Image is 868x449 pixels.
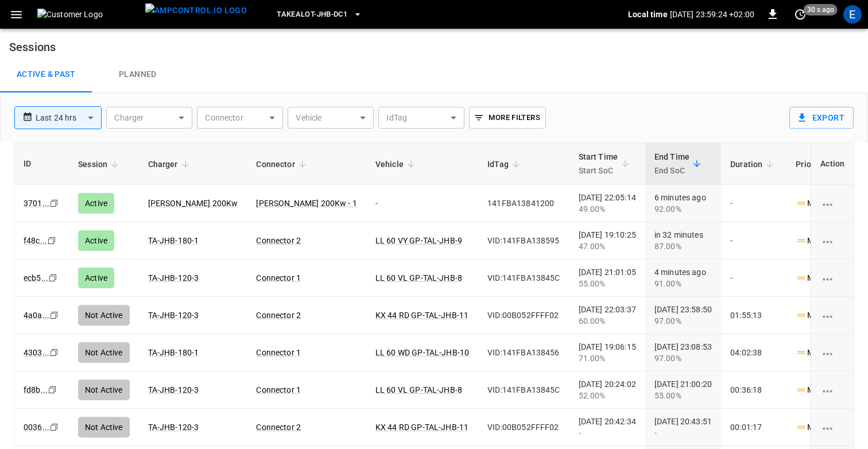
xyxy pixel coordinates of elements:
[478,185,569,222] td: 141FBA13841200
[256,273,301,282] a: Connector 1
[375,385,462,394] a: LL 60 VL GP-TAL-JHB-8
[375,311,468,320] a: KX 44 RD GP-TAL-JHB-11
[820,198,844,209] div: charging session options
[730,157,777,171] span: Duration
[579,241,636,252] div: 47.00%
[721,334,786,371] td: 04:02:38
[789,107,854,129] button: Export
[24,348,49,357] a: 4303...
[579,427,636,439] div: -
[820,309,844,321] div: charging session options
[92,56,184,93] a: Planned
[375,236,462,245] a: LL 60 VY GP-TAL-JHB-9
[796,309,836,322] p: Medium
[654,241,712,252] div: 87.00%
[49,421,60,433] div: copy
[804,4,838,16] span: 30 s ago
[46,234,58,247] div: copy
[78,417,130,438] div: Not Active
[654,203,712,215] div: 92.00%
[654,150,704,177] span: End TimeEnd SoC
[148,273,199,282] a: TA-JHB-120-3
[796,347,836,359] p: Medium
[654,315,712,327] div: 97.00%
[78,305,130,326] div: Not Active
[375,348,469,357] a: LL 60 WD GP-TAL-JHB-10
[47,384,59,396] div: copy
[478,371,569,409] td: VID:141FBA13845C
[843,5,862,24] div: profile-icon
[654,353,712,364] div: 97.00%
[78,342,130,363] div: Not Active
[24,273,48,282] a: ecb5...
[654,427,712,439] div: -
[256,385,301,394] a: Connector 1
[78,193,114,214] div: Active
[796,421,836,433] p: Medium
[670,9,754,20] p: [DATE] 23:59:24 +02:00
[49,346,60,359] div: copy
[24,385,48,394] a: fd8b...
[24,199,49,208] a: 3701...
[796,272,836,284] p: Medium
[579,266,636,289] div: [DATE] 21:01:05
[24,423,49,432] a: 0036...
[654,192,712,215] div: 6 minutes ago
[478,409,569,446] td: VID:00B052FFFF02
[579,203,636,215] div: 49.00%
[579,416,636,439] div: [DATE] 20:42:34
[721,260,786,297] td: -
[48,272,59,284] div: copy
[721,185,786,222] td: -
[579,150,618,177] div: Start Time
[579,341,636,364] div: [DATE] 19:06:15
[78,380,130,400] div: Not Active
[628,9,668,20] p: Local time
[579,192,636,215] div: [DATE] 22:05:14
[820,384,844,396] div: charging session options
[721,222,786,260] td: -
[654,304,712,327] div: [DATE] 23:58:50
[256,236,301,245] a: Connector 2
[78,157,122,171] span: Session
[579,278,636,289] div: 55.00%
[78,268,114,288] div: Active
[148,236,199,245] a: TA-JHB-180-1
[820,421,844,433] div: charging session options
[721,371,786,409] td: 00:36:18
[654,378,712,401] div: [DATE] 21:00:20
[654,150,689,177] div: End Time
[148,385,199,394] a: TA-JHB-120-3
[145,3,247,18] img: ampcontrol.io logo
[820,235,844,246] div: charging session options
[579,304,636,327] div: [DATE] 22:03:37
[654,164,689,177] p: End SoC
[478,260,569,297] td: VID:141FBA13845C
[148,311,199,320] a: TA-JHB-120-3
[796,235,836,247] p: Medium
[654,341,712,364] div: [DATE] 23:08:53
[654,266,712,289] div: 4 minutes ago
[796,384,836,396] p: Medium
[366,185,478,222] td: -
[796,198,836,210] p: Medium
[375,423,468,432] a: KX 44 RD GP-TAL-JHB-11
[148,423,199,432] a: TA-JHB-120-3
[375,273,462,282] a: LL 60 VL GP-TAL-JHB-8
[148,348,199,357] a: TA-JHB-180-1
[375,157,418,171] span: Vehicle
[148,157,193,171] span: Charger
[487,157,524,171] span: IdTag
[277,8,347,21] span: Takealot-JHB-DC1
[654,278,712,289] div: 91.00%
[654,416,712,439] div: [DATE] 20:43:51
[256,423,301,432] a: Connector 2
[469,107,545,129] button: More Filters
[791,5,809,24] button: set refresh interval
[811,143,854,185] th: Action
[78,230,114,251] div: Active
[14,143,69,185] th: ID
[721,409,786,446] td: 00:01:17
[478,297,569,334] td: VID:00B052FFFF02
[37,9,141,20] img: Customer Logo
